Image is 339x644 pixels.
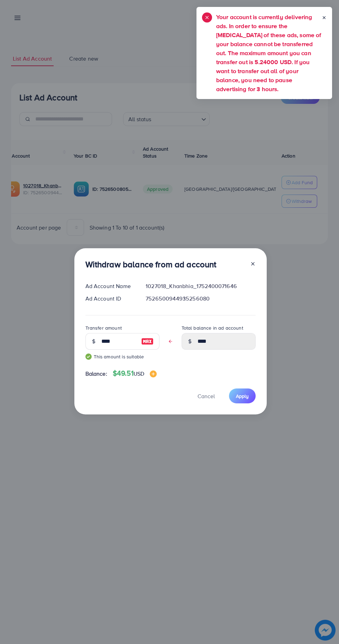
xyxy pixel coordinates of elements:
[140,282,261,290] div: 1027018_Khanbhia_1752400071646
[85,354,92,360] img: guide
[150,370,157,377] img: image
[236,393,249,400] span: Apply
[216,12,322,93] h5: Your account is currently delivering ads. In order to ensure the [MEDICAL_DATA] of these ads, som...
[182,324,243,331] label: Total balance in ad account
[134,370,144,377] span: USD
[80,295,140,303] div: Ad Account ID
[141,337,154,346] img: image
[113,369,157,378] h4: $49.51
[198,392,215,400] span: Cancel
[85,353,159,360] small: This amount is suitable
[85,370,107,378] span: Balance:
[85,324,122,331] label: Transfer amount
[140,295,261,303] div: 7526500944935256080
[85,259,217,269] h3: Withdraw balance from ad account
[229,388,256,403] button: Apply
[189,388,223,403] button: Cancel
[80,282,140,290] div: Ad Account Name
